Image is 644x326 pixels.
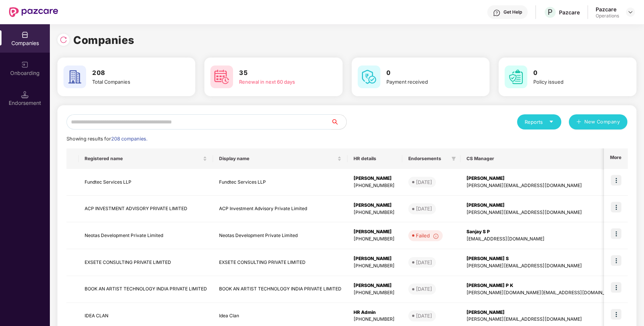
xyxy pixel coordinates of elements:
td: Neotas Development Private Limited [79,222,213,249]
span: plus [576,119,581,125]
h3: 0 [386,68,468,78]
td: BOOK AN ARTIST TECHNOLOGY INDIA PRIVATE LIMITED [213,276,347,303]
td: EXSETE CONSULTING PRIVATE LIMITED [213,249,347,276]
div: [PERSON_NAME] [354,175,396,182]
td: EXSETE CONSULTING PRIVATE LIMITED [79,249,213,276]
div: Operations [596,13,619,19]
div: [DATE] [416,259,432,266]
div: [PERSON_NAME][EMAIL_ADDRESS][DOMAIN_NAME] [466,182,619,189]
td: Neotas Development Private Limited [213,222,347,249]
img: svg+xml;base64,PHN2ZyB4bWxucz0iaHR0cDovL3d3dy53My5vcmcvMjAwMC9zdmciIHdpZHRoPSI2MCIgaGVpZ2h0PSI2MC... [63,66,86,88]
button: plusNew Company [569,114,627,129]
div: Policy issued [533,78,615,86]
div: [PERSON_NAME] P K [466,282,619,289]
h3: 35 [239,68,321,78]
div: [PERSON_NAME][EMAIL_ADDRESS][DOMAIN_NAME] [466,262,619,270]
span: Registered name [85,156,201,162]
div: [PERSON_NAME] [466,202,619,209]
div: [PHONE_NUMBER] [354,182,396,189]
td: BOOK AN ARTIST TECHNOLOGY INDIA PRIVATE LIMITED [79,276,213,303]
img: icon [611,255,621,266]
td: Fundtec Services LLP [79,169,213,196]
div: Get Help [503,9,522,15]
span: P [548,8,553,17]
span: filter [450,154,457,163]
div: [PERSON_NAME] [354,255,396,262]
span: filter [451,156,456,161]
div: [DATE] [416,312,432,320]
td: Fundtec Services LLP [213,169,347,196]
div: [PERSON_NAME] S [466,255,619,262]
img: svg+xml;base64,PHN2ZyBpZD0iUmVsb2FkLTMyeDMyIiB4bWxucz0iaHR0cDovL3d3dy53My5vcmcvMjAwMC9zdmciIHdpZH... [60,36,67,44]
span: CS Manager [466,156,613,162]
div: Sanjay S P [466,228,619,236]
h3: 0 [533,68,615,78]
div: [PERSON_NAME][EMAIL_ADDRESS][DOMAIN_NAME] [466,316,619,323]
img: svg+xml;base64,PHN2ZyB3aWR0aD0iMTQuNSIgaGVpZ2h0PSIxNC41IiB2aWV3Qm94PSIwIDAgMTYgMTYiIGZpbGw9Im5vbm... [21,91,29,98]
div: [PERSON_NAME] [466,175,619,182]
td: ACP INVESTMENT ADVISORY PRIVATE LIMITED [79,196,213,223]
img: icon [611,282,621,293]
div: [PHONE_NUMBER] [354,289,396,296]
div: Failed [416,232,439,239]
img: icon [611,175,621,186]
div: Renewal in next 60 days [239,78,321,86]
div: [PERSON_NAME] [354,228,396,236]
div: [PHONE_NUMBER] [354,209,396,216]
span: caret-down [549,119,554,124]
div: [PERSON_NAME][EMAIL_ADDRESS][DOMAIN_NAME] [466,209,619,216]
img: svg+xml;base64,PHN2ZyBpZD0iSW5mb18tXzMyeDMyIiBkYXRhLW5hbWU9IkluZm8gLSAzMngzMiIgeG1sbnM9Imh0dHA6Ly... [433,233,439,239]
span: Endorsements [408,156,448,162]
td: ACP Investment Advisory Private Limited [213,196,347,223]
th: More [604,148,627,169]
img: svg+xml;base64,PHN2ZyB4bWxucz0iaHR0cDovL3d3dy53My5vcmcvMjAwMC9zdmciIHdpZHRoPSI2MCIgaGVpZ2h0PSI2MC... [210,66,233,88]
div: HR Admin [354,309,396,316]
div: [PERSON_NAME] [354,282,396,289]
div: Pazcare [559,9,580,16]
div: Payment received [386,78,468,86]
div: [PHONE_NUMBER] [354,316,396,323]
img: svg+xml;base64,PHN2ZyB4bWxucz0iaHR0cDovL3d3dy53My5vcmcvMjAwMC9zdmciIHdpZHRoPSI2MCIgaGVpZ2h0PSI2MC... [358,66,380,88]
span: New Company [584,118,620,126]
div: [PERSON_NAME] [466,309,619,316]
img: icon [611,202,621,212]
div: [PERSON_NAME][DOMAIN_NAME][EMAIL_ADDRESS][DOMAIN_NAME] [466,289,619,296]
div: [DATE] [416,178,432,186]
span: Showing results for [66,136,147,142]
img: svg+xml;base64,PHN2ZyB4bWxucz0iaHR0cDovL3d3dy53My5vcmcvMjAwMC9zdmciIHdpZHRoPSI2MCIgaGVpZ2h0PSI2MC... [505,66,527,88]
img: svg+xml;base64,PHN2ZyBpZD0iSGVscC0zMngzMiIgeG1sbnM9Imh0dHA6Ly93d3cudzMub3JnLzIwMDAvc3ZnIiB3aWR0aD... [493,9,500,17]
div: [PHONE_NUMBER] [354,236,396,243]
div: [PERSON_NAME] [354,202,396,209]
h3: 208 [92,68,174,78]
button: search [331,114,347,129]
img: svg+xml;base64,PHN2ZyBpZD0iQ29tcGFuaWVzIiB4bWxucz0iaHR0cDovL3d3dy53My5vcmcvMjAwMC9zdmciIHdpZHRoPS... [21,31,29,39]
img: svg+xml;base64,PHN2ZyB3aWR0aD0iMjAiIGhlaWdodD0iMjAiIHZpZXdCb3g9IjAgMCAyMCAyMCIgZmlsbD0ibm9uZSIgeG... [21,61,29,69]
th: HR details [347,148,402,169]
span: search [331,119,346,125]
div: Total Companies [92,78,174,86]
h1: Companies [73,32,134,48]
img: icon [611,309,621,320]
th: Registered name [79,148,213,169]
span: Display name [219,156,336,162]
span: 208 companies. [111,136,147,142]
div: [DATE] [416,285,432,293]
th: Display name [213,148,347,169]
div: [EMAIL_ADDRESS][DOMAIN_NAME] [466,236,619,243]
img: New Pazcare Logo [9,7,58,17]
img: icon [611,228,621,239]
div: [PHONE_NUMBER] [354,262,396,270]
img: svg+xml;base64,PHN2ZyBpZD0iRHJvcGRvd24tMzJ4MzIiIHhtbG5zPSJodHRwOi8vd3d3LnczLm9yZy8yMDAwL3N2ZyIgd2... [627,9,633,15]
div: [DATE] [416,205,432,212]
div: Reports [525,118,554,126]
div: Pazcare [596,6,619,13]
